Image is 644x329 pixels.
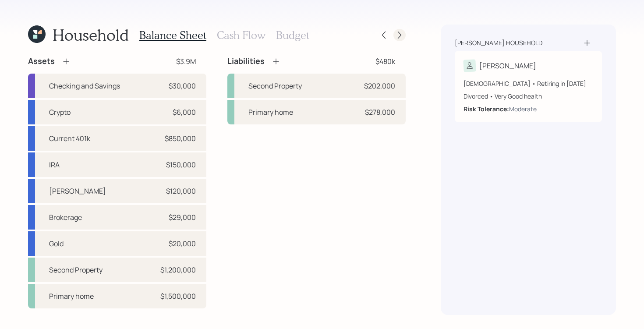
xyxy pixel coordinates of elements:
div: Checking and Savings [49,81,120,91]
div: $6,000 [173,107,196,117]
div: [PERSON_NAME] [49,186,106,196]
div: [PERSON_NAME] household [455,39,542,47]
div: Second Property [248,81,302,91]
h3: Cash Flow [217,29,265,42]
h4: Assets [28,57,55,66]
div: $1,500,000 [160,291,196,301]
div: $3.9M [176,56,196,67]
h3: Budget [276,29,309,42]
div: IRA [49,159,60,170]
h4: Liabilities [227,57,265,66]
div: Gold [49,238,64,249]
div: Divorced • Very Good health [464,92,593,101]
b: Risk Tolerance: [464,105,509,113]
div: $1,200,000 [160,265,196,275]
div: Crypto [49,107,71,117]
div: $30,000 [169,81,196,91]
div: [DEMOGRAPHIC_DATA] • Retiring in [DATE] [464,79,593,88]
div: Primary home [248,107,293,117]
div: $150,000 [166,159,196,170]
div: $278,000 [365,107,395,117]
div: $120,000 [166,186,196,196]
div: $29,000 [169,212,196,223]
div: Second Property [49,265,103,275]
h3: Balance Sheet [139,29,206,42]
div: $20,000 [169,238,196,249]
div: Current 401k [49,133,90,144]
div: $850,000 [165,133,196,144]
div: Moderate [509,104,537,113]
div: Brokerage [49,212,82,223]
div: [PERSON_NAME] [479,60,536,71]
h1: Household [53,25,129,44]
div: Primary home [49,291,94,301]
div: $480k [375,56,395,67]
div: $202,000 [364,81,395,91]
